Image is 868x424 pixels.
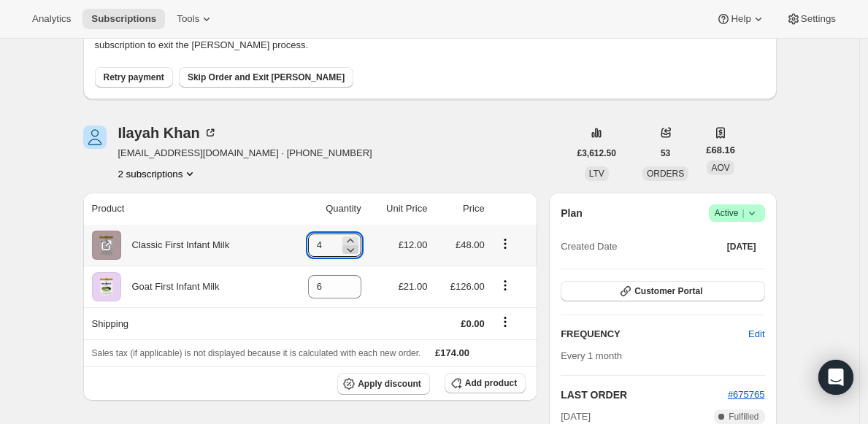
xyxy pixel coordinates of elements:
div: Goat First Infant Milk [121,280,220,294]
span: Every 1 month [561,350,622,361]
button: Shipping actions [493,314,517,330]
h2: FREQUENCY [561,327,748,342]
div: Classic First Infant Milk [121,238,230,253]
span: £21.00 [399,281,428,292]
button: Customer Portal [561,281,764,301]
span: LTV [589,169,604,179]
button: Settings [777,9,845,29]
span: Created Date [561,239,617,254]
button: Product actions [493,277,517,293]
div: Ilayah Khan [118,126,218,140]
span: Subscriptions [91,13,156,25]
button: Retry payment [95,67,173,88]
span: £0.00 [461,318,485,329]
button: Subscriptions [82,9,165,29]
span: Fulfilled [729,411,758,423]
span: Customer Portal [634,285,702,297]
span: £3,612.50 [577,147,616,159]
span: £174.00 [435,347,469,358]
span: £68.16 [706,143,735,158]
button: Edit [740,323,773,346]
button: Help [707,9,774,29]
span: £48.00 [456,239,485,250]
span: | [742,207,744,219]
button: Add product [445,373,526,393]
span: Tools [177,13,199,25]
span: Add product [465,377,517,389]
span: Sales tax (if applicable) is not displayed because it is calculated with each new order. [92,348,421,358]
th: Shipping [83,307,283,339]
span: [DATE] [727,241,756,253]
th: Price [431,193,488,225]
span: Analytics [32,13,71,25]
button: Tools [168,9,223,29]
button: £3,612.50 [569,143,625,163]
button: Apply discount [337,373,430,395]
span: £12.00 [399,239,428,250]
h2: LAST ORDER [561,388,728,402]
th: Product [83,193,283,225]
button: Product actions [493,236,517,252]
span: Skip Order and Exit [PERSON_NAME] [188,72,345,83]
h2: Plan [561,206,583,220]
img: product img [92,272,121,301]
th: Quantity [283,193,366,225]
button: #675765 [728,388,765,402]
button: 53 [652,143,679,163]
th: Unit Price [366,193,432,225]
span: [EMAIL_ADDRESS][DOMAIN_NAME] · [PHONE_NUMBER] [118,146,372,161]
span: Apply discount [358,378,421,390]
span: [DATE] [561,409,591,424]
button: Skip Order and Exit [PERSON_NAME] [179,67,353,88]
button: Product actions [118,166,198,181]
span: £126.00 [450,281,485,292]
button: [DATE] [718,236,765,257]
span: AOV [711,163,729,173]
span: Retry payment [104,72,164,83]
span: 53 [661,147,670,159]
div: Open Intercom Messenger [818,360,853,395]
span: ORDERS [647,169,684,179]
span: Help [731,13,750,25]
span: Ilayah Khan [83,126,107,149]
img: product img [92,231,121,260]
span: Settings [801,13,836,25]
button: Analytics [23,9,80,29]
a: #675765 [728,389,765,400]
span: Edit [748,327,764,342]
span: Active [715,206,759,220]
